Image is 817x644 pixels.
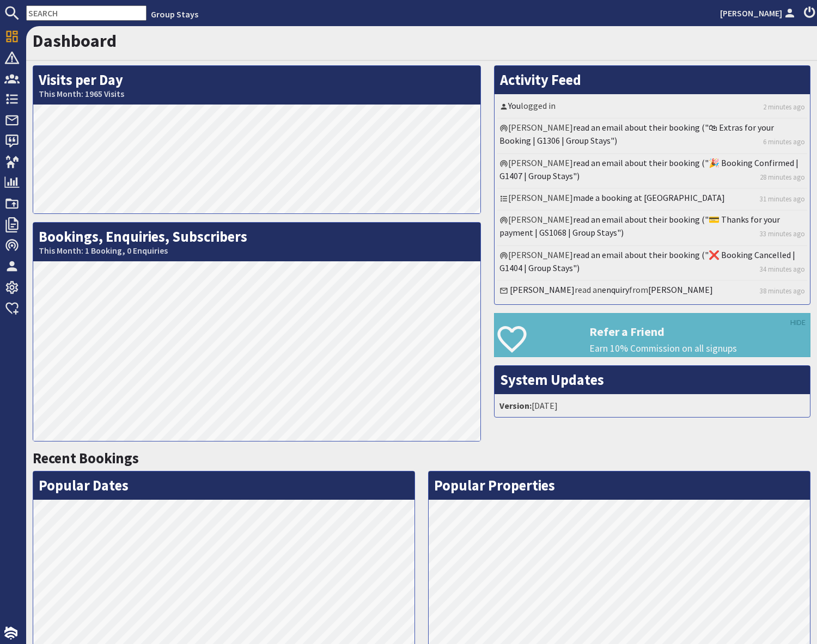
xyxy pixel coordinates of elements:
[763,137,805,147] a: 6 minutes ago
[760,194,805,204] a: 31 minutes ago
[720,7,797,20] a: [PERSON_NAME]
[648,284,713,295] a: [PERSON_NAME]
[500,371,604,389] a: System Updates
[499,400,532,411] strong: Version:
[26,5,147,21] input: SEARCH
[33,471,414,500] h2: Popular Dates
[497,119,807,154] li: [PERSON_NAME]
[500,71,581,89] a: Activity Feed
[151,9,198,20] a: Group Stays
[33,223,480,261] h2: Bookings, Enquiries, Subscribers
[602,284,629,295] a: enquiry
[499,122,774,146] a: read an email about their booking ("🛍 Extras for your Booking | G1306 | Group Stays")
[499,214,780,238] a: read an email about their booking ("💳 Thanks for your payment | GS1068 | Group Stays")
[499,157,798,181] a: read an email about their booking ("🎉 Booking Confirmed | G1407 | Group Stays")
[497,246,807,281] li: [PERSON_NAME]
[33,30,117,52] a: Dashboard
[760,264,805,274] a: 34 minutes ago
[4,627,17,640] img: staytech_i_w-64f4e8e9ee0a9c174fd5317b4b171b261742d2d393467e5bdba4413f4f884c10.svg
[497,211,807,246] li: [PERSON_NAME]
[573,192,725,203] a: made a booking at [GEOGRAPHIC_DATA]
[494,313,810,357] a: Refer a Friend Earn 10% Commission on all signups
[760,286,805,296] a: 38 minutes ago
[763,102,805,112] a: 2 minutes ago
[497,397,807,414] li: [DATE]
[790,317,806,329] a: HIDE
[429,471,810,500] h2: Popular Properties
[589,324,810,339] h3: Refer a Friend
[508,100,521,111] a: You
[497,154,807,189] li: [PERSON_NAME]
[510,284,575,295] a: [PERSON_NAME]
[497,189,807,211] li: [PERSON_NAME]
[589,341,810,355] p: Earn 10% Commission on all signups
[33,66,480,105] h2: Visits per Day
[760,229,805,239] a: 33 minutes ago
[39,89,475,99] small: This Month: 1965 Visits
[39,246,475,256] small: This Month: 1 Booking, 0 Enquiries
[497,281,807,302] li: read an from
[33,449,139,467] a: Recent Bookings
[499,249,795,273] a: read an email about their booking ("❌ Booking Cancelled | G1404 | Group Stays")
[760,172,805,182] a: 28 minutes ago
[497,97,807,119] li: logged in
